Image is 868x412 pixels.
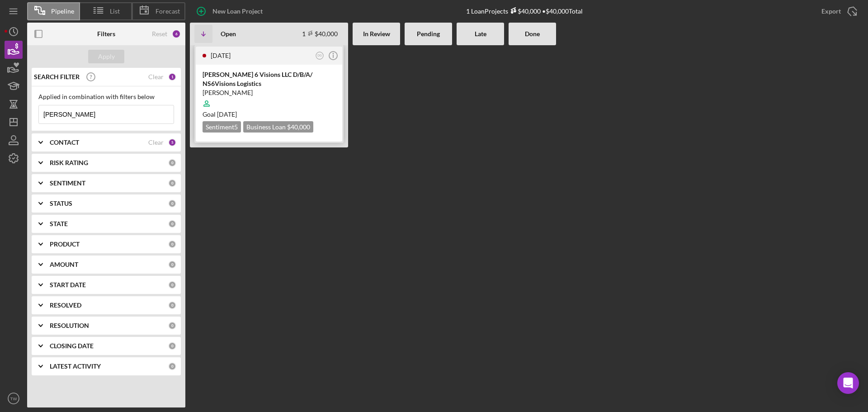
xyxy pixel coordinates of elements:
b: Late [475,30,486,38]
b: RESOLUTION [50,322,89,329]
div: 0 [168,179,176,187]
div: Clear [148,73,164,81]
b: In Review [363,30,390,38]
div: Business Loan [243,121,313,133]
div: Reset [152,30,167,38]
div: 0 [168,240,176,248]
a: [DATE]DG[PERSON_NAME] 6 Visions LLC D/B/A/ NS6Visions Logistics[PERSON_NAME]Goal [DATE]Sentiment5... [194,45,344,143]
time: 10/17/2025 [217,110,237,118]
div: 1 $40,000 [302,30,338,38]
button: New Loan Project [190,2,272,20]
text: DG [317,54,322,57]
div: 0 [168,301,176,309]
div: [PERSON_NAME] 6 Visions LLC D/B/A/ NS6Visions Logistics [203,70,335,88]
b: START DATE [50,281,86,289]
div: 5 [168,138,176,147]
b: PRODUCT [50,241,80,248]
span: Forecast [156,8,180,15]
div: Export [821,2,841,20]
div: $40,000 [508,7,541,15]
div: 0 [168,260,176,269]
text: TW [10,396,18,401]
div: New Loan Project [212,2,263,20]
span: List [110,8,120,15]
div: Clear [148,139,164,146]
span: $40,000 [287,123,310,131]
div: Apply [98,50,115,63]
b: STATE [50,220,68,227]
b: SEARCH FILTER [34,73,80,81]
b: Open [221,30,236,38]
b: Done [525,30,540,38]
div: [PERSON_NAME] [203,88,335,97]
span: Goal [203,110,237,118]
div: 6 [172,29,181,38]
b: STATUS [50,200,72,207]
time: 2025-09-18 17:49 [211,52,231,59]
div: 0 [168,159,176,167]
div: 0 [168,362,176,370]
b: AMOUNT [50,261,78,268]
div: 0 [168,199,176,208]
div: 0 [168,220,176,228]
div: 1 Loan Projects • $40,000 Total [466,7,583,15]
span: Pipeline [51,8,74,15]
button: Apply [88,50,124,63]
b: Filters [97,30,115,38]
div: Open Intercom Messenger [837,372,859,394]
b: LATEST ACTIVITY [50,363,101,370]
b: SENTIMENT [50,180,85,187]
div: Applied in combination with filters below [38,93,174,100]
button: TW [5,389,23,407]
b: RISK RATING [50,159,88,166]
button: DG [314,50,326,62]
div: 0 [168,322,176,330]
b: RESOLVED [50,302,81,309]
b: Pending [417,30,440,38]
b: CLOSING DATE [50,342,94,350]
div: 1 [168,73,176,81]
div: 0 [168,342,176,350]
div: 0 [168,281,176,289]
div: Sentiment 5 [203,121,241,133]
button: Export [812,2,863,20]
b: CONTACT [50,139,79,146]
